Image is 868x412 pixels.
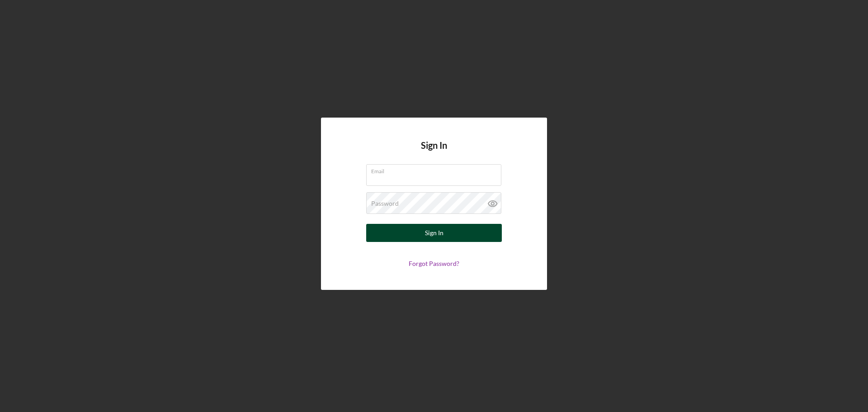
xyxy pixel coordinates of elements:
[366,224,502,242] button: Sign In
[371,200,399,207] label: Password
[409,260,459,267] a: Forgot Password?
[371,165,501,175] label: Email
[421,140,447,164] h4: Sign In
[425,224,443,242] div: Sign In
